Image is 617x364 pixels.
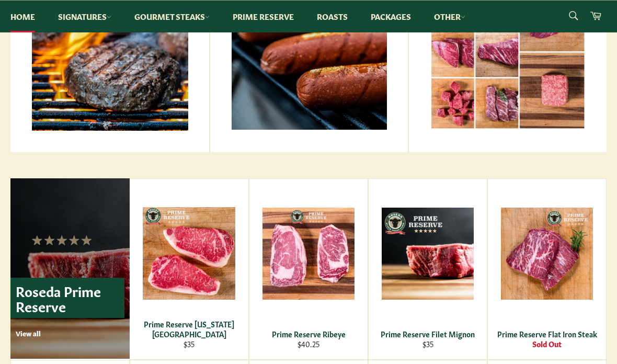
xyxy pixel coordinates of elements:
[48,1,122,32] a: Signatures
[256,329,361,339] div: Prime Reserve Ribeye
[375,329,481,339] div: Prime Reserve Filet Mignon
[495,329,600,339] div: Prime Reserve Flat Iron Steak
[249,178,368,360] a: Prime Reserve Ribeye Prime Reserve Ribeye $40.25
[262,208,355,300] img: Prime Reserve Ribeye
[143,207,235,300] img: Prime Reserve New York Strip
[360,1,421,32] a: Packages
[16,328,124,338] p: View all
[375,339,481,349] div: $35
[10,178,130,359] a: Roseda Prime Reserve View all
[256,339,361,349] div: $40.25
[10,278,124,318] p: Roseda Prime Reserve
[130,178,249,360] a: Prime Reserve New York Strip Prime Reserve [US_STATE][GEOGRAPHIC_DATA] $35
[136,339,242,349] div: $35
[495,339,600,349] div: Sold Out
[487,178,607,360] a: Prime Reserve Flat Iron Steak Prime Reserve Flat Iron Steak Sold Out
[424,1,476,32] a: Other
[368,178,487,360] a: Prime Reserve Filet Mignon Prime Reserve Filet Mignon $35
[382,208,474,300] img: Prime Reserve Filet Mignon
[501,208,593,300] img: Prime Reserve Flat Iron Steak
[136,319,242,339] div: Prime Reserve [US_STATE][GEOGRAPHIC_DATA]
[306,1,358,32] a: Roasts
[124,1,220,32] a: Gourmet Steaks
[222,1,304,32] a: Prime Reserve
